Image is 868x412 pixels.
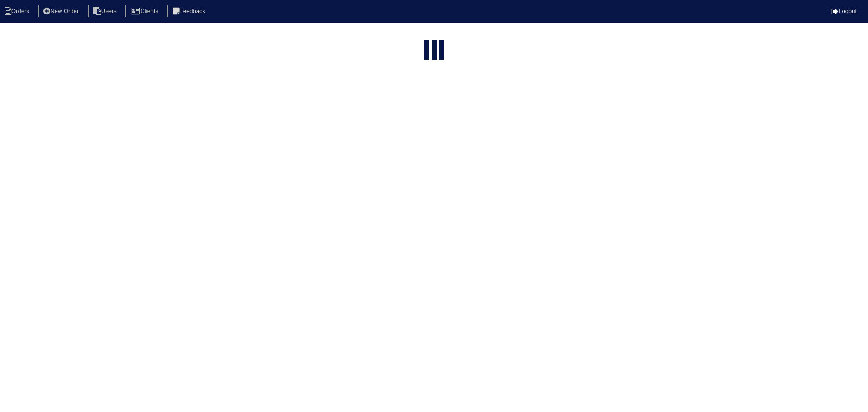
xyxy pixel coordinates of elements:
a: Clients [125,8,165,14]
a: New Order [38,8,86,14]
a: Users [88,8,124,14]
li: New Order [38,5,86,18]
li: Users [88,5,124,18]
li: Clients [125,5,165,18]
div: loading... [432,40,437,65]
a: Logout [831,8,857,14]
li: Feedback [167,5,212,18]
